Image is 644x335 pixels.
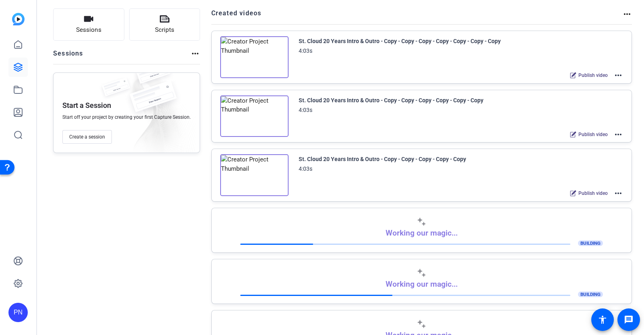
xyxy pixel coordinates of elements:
[53,8,124,41] button: Sessions
[62,101,111,110] p: Start a Session
[598,315,607,325] mat-icon: accessibility
[386,279,458,289] p: Working our magic...
[624,315,634,325] mat-icon: message
[69,134,105,140] span: Create a session
[578,190,608,196] span: Publish video
[220,95,289,137] img: Creator Project Thumbnail
[578,131,608,138] span: Publish video
[613,130,623,139] mat-icon: more_horiz
[155,25,174,35] span: Scripts
[123,81,183,121] img: fake-session.png
[613,70,623,80] mat-icon: more_horiz
[299,154,466,164] div: St. Cloud 20 Years Intro & Outro - Copy - Copy - Copy - Copy - Copy
[622,9,632,19] mat-icon: more_horiz
[190,49,200,58] mat-icon: more_horiz
[129,8,200,41] button: Scripts
[12,13,25,25] img: blue-gradient.svg
[76,25,101,35] span: Sessions
[299,164,312,174] div: 4:03s
[62,130,112,144] button: Create a session
[386,228,458,238] p: Working our magic...
[118,70,196,157] img: embarkstudio-empty-session.png
[211,8,623,24] h2: Created videos
[53,49,83,64] h2: Sessions
[299,105,312,115] div: 4:03s
[299,36,501,46] div: St. Cloud 20 Years Intro & Outro - Copy - Copy - Copy - Copy - Copy - Copy - Copy
[299,46,312,56] div: 4:03s
[220,36,289,78] img: Creator Project Thumbnail
[578,72,608,79] span: Publish video
[131,61,175,90] img: fake-session.png
[220,154,289,196] img: Creator Project Thumbnail
[299,95,483,105] div: St. Cloud 20 Years Intro & Outro - Copy - Copy - Copy - Copy - Copy - Copy
[8,303,28,322] div: PN
[578,240,603,246] span: BUILDING
[613,188,623,198] mat-icon: more_horiz
[98,78,134,101] img: fake-session.png
[62,114,191,120] span: Start off your project by creating your first Capture Session.
[578,292,603,297] span: BUILDING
